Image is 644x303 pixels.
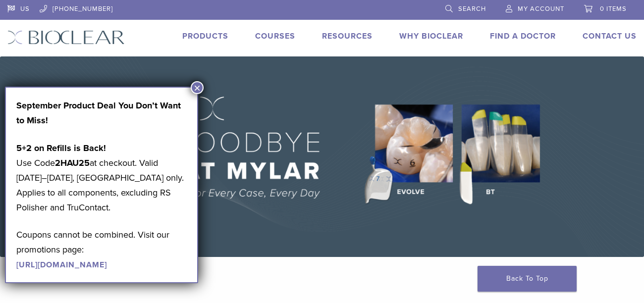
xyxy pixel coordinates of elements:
[16,143,106,153] strong: 5+2 on Refills is Back!
[7,30,125,45] img: Bioclear
[182,31,228,41] a: Products
[490,31,556,41] a: Find A Doctor
[518,5,564,13] span: My Account
[255,31,295,41] a: Courses
[16,227,187,272] p: Coupons cannot be combined. Visit our promotions page:
[16,100,181,126] strong: September Product Deal You Don’t Want to Miss!
[16,141,187,215] p: Use Code at checkout. Valid [DATE]–[DATE], [GEOGRAPHIC_DATA] only. Applies to all components, exc...
[478,266,577,292] a: Back To Top
[191,81,204,94] button: Close
[322,31,373,41] a: Resources
[16,260,107,270] a: [URL][DOMAIN_NAME]
[600,5,627,13] span: 0 items
[399,31,463,41] a: Why Bioclear
[583,31,637,41] a: Contact Us
[55,157,90,168] strong: 2HAU25
[458,5,486,13] span: Search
